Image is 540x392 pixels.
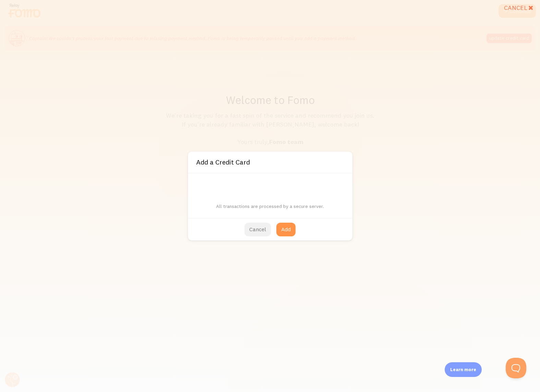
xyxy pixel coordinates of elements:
p: All transactions are processed by a secure server. [196,196,344,210]
iframe: Help Scout Beacon - Open [506,358,526,378]
button: Cancel [244,223,271,236]
h3: Add a Credit Card [192,159,250,166]
div: Learn more [445,362,482,377]
iframe: Secure card payment input frame [196,182,344,188]
button: Add [276,223,296,236]
p: Learn more [450,366,476,373]
div: Cancel [504,4,536,12]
